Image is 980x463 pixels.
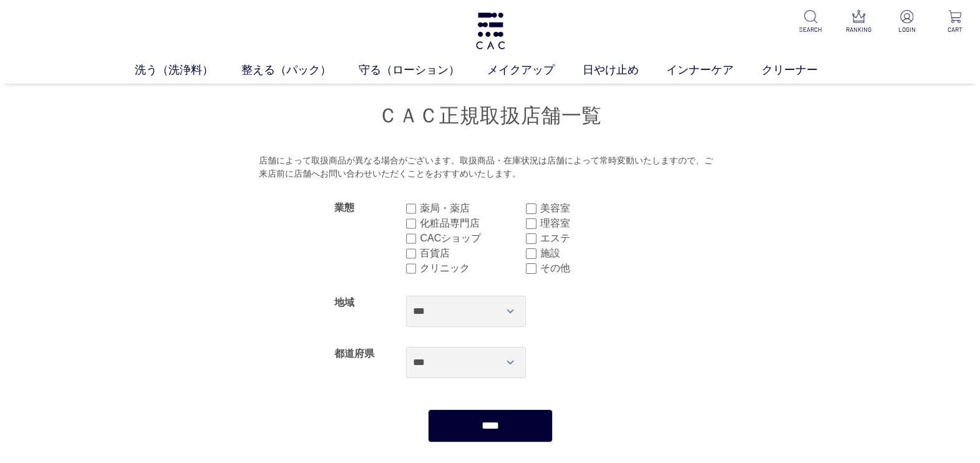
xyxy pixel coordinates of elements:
[487,62,582,79] a: メイクアップ
[359,62,487,79] a: 守る（ローション）
[420,246,525,261] label: 百貨店
[583,62,666,79] a: 日やけ止め
[843,25,874,34] p: RANKING
[334,202,354,213] label: 業態
[540,231,646,246] label: エステ
[939,25,970,34] p: CART
[761,62,845,79] a: クリーナー
[420,216,525,231] label: 化粧品専門店
[891,10,922,34] a: LOGIN
[540,201,646,216] label: 美容室
[420,201,525,216] label: 薬局・薬店
[241,62,359,79] a: 整える（パック）
[420,261,525,276] label: クリニック
[666,62,761,79] a: インナーケア
[540,216,646,231] label: 理容室
[259,154,721,181] div: 店舗によって取扱商品が異なる場合がございます。取扱商品・在庫状況は店舗によって常時変動いたしますので、ご来店前に店舗へお問い合わせいただくことをおすすめいたします。
[540,261,646,276] label: その他
[540,246,646,261] label: 施設
[334,297,354,308] label: 地域
[843,10,874,34] a: RANKING
[420,231,525,246] label: CACショップ
[135,62,241,79] a: 洗う（洗浄料）
[795,10,826,34] a: SEARCH
[474,12,507,49] img: logo
[891,25,922,34] p: LOGIN
[795,25,826,34] p: SEARCH
[334,348,374,359] label: 都道府県
[939,10,970,34] a: CART
[178,102,802,129] h1: ＣＡＣ正規取扱店舗一覧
